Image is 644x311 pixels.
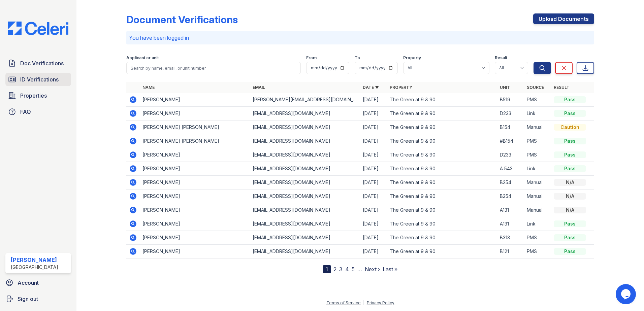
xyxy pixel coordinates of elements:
a: Last » [383,266,397,273]
td: [PERSON_NAME] [140,107,250,120]
td: Link [524,162,551,176]
td: [PERSON_NAME] [140,217,250,231]
td: Manual [524,120,551,134]
td: B121 [497,245,524,258]
a: ID Verifications [5,73,71,86]
td: D233 [497,148,524,162]
td: [PERSON_NAME] [140,93,250,107]
td: Link [524,217,551,231]
td: Link [524,107,551,120]
td: [DATE] [360,134,387,148]
div: [GEOGRAPHIC_DATA] [11,264,58,271]
td: PMS [524,148,551,162]
a: 3 [339,266,343,273]
span: FAQ [20,108,31,116]
p: You have been logged in [129,34,591,42]
a: FAQ [5,105,71,118]
a: Properties [5,89,71,102]
label: Result [495,55,507,61]
td: [PERSON_NAME] [140,189,250,203]
span: Sign out [18,295,38,303]
td: [PERSON_NAME][EMAIL_ADDRESS][DOMAIN_NAME] [250,93,360,107]
td: The Green at 9 & 90 [387,176,497,189]
td: [DATE] [360,93,387,107]
td: B254 [497,176,524,189]
td: [PERSON_NAME] [140,176,250,189]
td: [DATE] [360,107,387,120]
td: PMS [524,231,551,245]
td: The Green at 9 & 90 [387,231,497,245]
a: Property [390,85,412,90]
a: Account [3,276,74,289]
label: Property [403,55,421,61]
td: The Green at 9 & 90 [387,245,497,258]
div: N/A [554,193,586,200]
a: Doc Verifications [5,57,71,70]
td: [PERSON_NAME] [PERSON_NAME] [140,134,250,148]
td: PMS [524,134,551,148]
td: B254 [497,189,524,203]
span: ID Verifications [20,75,59,83]
a: 2 [333,266,336,273]
div: Pass [554,151,586,158]
a: Result [554,85,570,90]
td: The Green at 9 & 90 [387,217,497,231]
td: [DATE] [360,148,387,162]
td: B154 [497,120,524,134]
div: | [363,300,364,305]
label: From [306,55,317,61]
td: [EMAIL_ADDRESS][DOMAIN_NAME] [250,176,360,189]
td: Manual [524,189,551,203]
button: Sign out [3,292,74,306]
td: [DATE] [360,162,387,176]
td: [DATE] [360,176,387,189]
td: [EMAIL_ADDRESS][DOMAIN_NAME] [250,231,360,245]
td: [DATE] [360,217,387,231]
td: A 543 [497,162,524,176]
td: [EMAIL_ADDRESS][DOMAIN_NAME] [250,189,360,203]
td: [EMAIL_ADDRESS][DOMAIN_NAME] [250,134,360,148]
a: Name [142,85,155,90]
td: B313 [497,231,524,245]
td: [PERSON_NAME] [140,245,250,258]
div: Document Verifications [126,13,238,26]
div: Pass [554,138,586,144]
a: Source [527,85,544,90]
a: 5 [352,266,355,273]
td: [DATE] [360,231,387,245]
td: A131 [497,203,524,217]
a: Date ▼ [363,85,379,90]
label: To [355,55,360,61]
td: #B154 [497,134,524,148]
td: B519 [497,93,524,107]
td: [PERSON_NAME] [PERSON_NAME] [140,120,250,134]
td: Manual [524,176,551,189]
td: [EMAIL_ADDRESS][DOMAIN_NAME] [250,245,360,258]
a: Email [253,85,265,90]
td: [PERSON_NAME] [140,148,250,162]
span: Account [18,279,39,287]
div: Pass [554,96,586,103]
td: [DATE] [360,245,387,258]
td: [EMAIL_ADDRESS][DOMAIN_NAME] [250,203,360,217]
td: [DATE] [360,189,387,203]
a: Next › [365,266,380,273]
td: The Green at 9 & 90 [387,107,497,120]
a: Terms of Service [326,300,361,305]
div: Pass [554,248,586,255]
td: [EMAIL_ADDRESS][DOMAIN_NAME] [250,107,360,120]
td: [EMAIL_ADDRESS][DOMAIN_NAME] [250,148,360,162]
td: The Green at 9 & 90 [387,203,497,217]
td: Manual [524,203,551,217]
td: The Green at 9 & 90 [387,93,497,107]
td: [DATE] [360,120,387,134]
a: 4 [345,266,349,273]
a: Privacy Policy [367,300,394,305]
div: Caution [554,124,586,131]
input: Search by name, email, or unit number [126,62,301,74]
td: The Green at 9 & 90 [387,162,497,176]
div: Pass [554,110,586,117]
a: Unit [500,85,510,90]
td: The Green at 9 & 90 [387,120,497,134]
div: [PERSON_NAME] [11,256,58,264]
